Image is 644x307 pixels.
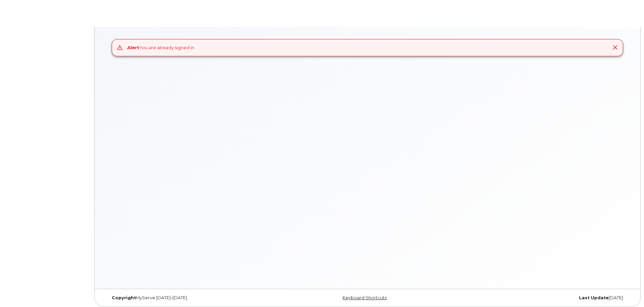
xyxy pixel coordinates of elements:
strong: Last Update [579,295,609,300]
div: MyServe [DATE]–[DATE] [107,295,281,301]
strong: Alert [127,45,139,50]
div: You are already signed in. [127,44,195,51]
a: Keyboard Shortcuts [343,295,387,300]
strong: Copyright [112,295,136,300]
div: [DATE] [454,295,628,301]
